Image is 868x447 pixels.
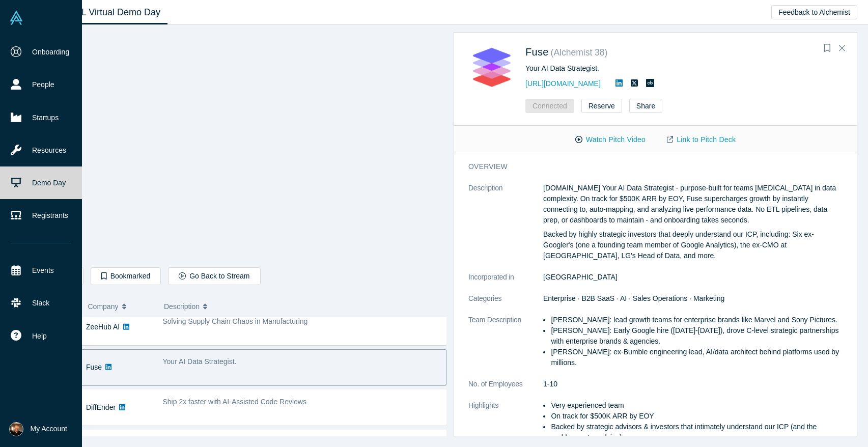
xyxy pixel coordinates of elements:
[468,44,515,90] img: Fuse's Logo
[565,131,656,149] button: Watch Pitch Video
[468,161,828,172] h3: overview
[9,11,23,25] img: Alchemist Vault Logo
[468,272,543,293] dt: Incorporated in
[543,183,843,226] p: [DOMAIN_NAME] Your AI Data Strategist - purpose-built for teams [MEDICAL_DATA] in data complexity...
[551,400,843,411] li: Very experienced team
[468,379,543,400] dt: No. of Employees
[31,424,67,434] span: My Account
[629,99,662,113] button: Share
[86,403,116,411] a: DiffEnder
[88,296,119,317] span: Company
[771,5,857,19] button: Feedback to Alchemist
[543,379,843,389] dd: 1-10
[551,47,608,58] small: ( Alchemist 38 )
[551,347,843,368] li: [PERSON_NAME]: ex-Bumble engineering lead, AI/data architect behind platforms used by millions.
[551,315,843,325] li: [PERSON_NAME]: lead growth teams for enterprise brands like Marvel and Sony Pictures.
[9,422,67,436] button: My Account
[86,323,120,331] a: ZeeHub AI
[468,315,543,379] dt: Team Description
[551,411,843,422] li: On track for $500K ARR by EOY
[834,40,850,57] button: Close
[168,267,260,285] button: Go Back to Stream
[543,272,843,283] dd: [GEOGRAPHIC_DATA]
[32,331,47,342] span: Help
[656,131,746,149] a: Link to Pitch Deck
[88,296,154,317] button: Company
[820,41,834,55] button: Bookmark
[581,99,622,113] button: Reserve
[551,325,843,347] li: [PERSON_NAME]: Early Google hire ([DATE]-[DATE]), drove C-level strategic partnerships with enter...
[164,296,200,317] span: Description
[43,1,167,24] a: Class XL Virtual Demo Day
[86,363,102,371] a: Fuse
[163,317,308,325] span: Solving Supply Chain Chaos in Manufacturing
[9,422,23,436] img: Jeff Cherkassky's Account
[525,99,574,113] button: Connected
[468,293,543,315] dt: Categories
[551,422,843,443] li: Backed by strategic advisors & investors that intimately understand our ICP (and the problem we'r...
[525,79,601,88] a: [URL][DOMAIN_NAME]
[543,294,724,302] span: Enterprise · B2B SaaS · AI · Sales Operations · Marketing
[163,398,306,406] span: Ship 2x faster with AI-Assisted Code Reviews
[91,267,161,285] button: Bookmarked
[525,46,549,58] a: Fuse
[43,33,446,260] iframe: Fuse
[525,63,843,74] div: Your AI Data Strategist.
[468,183,543,272] dt: Description
[163,357,237,366] span: Your AI Data Strategist.
[543,229,843,261] p: Backed by highly strategic investors that deeply understand our ICP, including: Six ex-Googler's ...
[164,296,439,317] button: Description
